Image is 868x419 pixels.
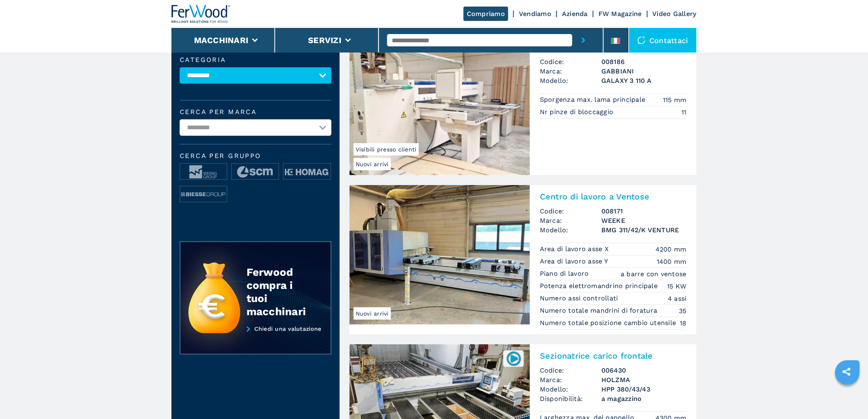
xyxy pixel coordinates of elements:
[349,36,697,175] a: Sezionatrice carico frontale GABBIANI GALAXY 3 110 ANuovi arriviVisibili presso clientiSezionatri...
[540,385,601,394] span: Modello:
[656,245,687,254] em: 4200 mm
[506,350,522,366] img: 006430
[171,5,231,23] img: Ferwood
[180,164,227,180] img: image
[540,366,601,375] span: Codice:
[601,76,687,85] h3: GALAXY 3 110 A
[349,36,530,175] img: Sezionatrice carico frontale GABBIANI GALAXY 3 110 A
[601,366,687,375] h3: 006430
[637,36,646,44] img: Contattaci
[598,10,642,18] a: FW Magazine
[540,375,601,385] span: Marca:
[601,206,687,216] h3: 008171
[621,269,687,279] em: a barre con ventose
[667,282,687,291] em: 15 KW
[349,185,530,325] img: Centro di lavoro a Ventose WEEKE BMG 311/42/K VENTURE
[540,216,601,225] span: Marca:
[283,164,330,180] img: image
[540,225,601,235] span: Modello:
[540,282,660,291] p: Potenza elettromandrino principale
[833,382,862,413] iframe: Chat
[601,375,687,385] h3: HOLZMA
[679,306,687,316] em: 35
[540,257,610,266] p: Area di lavoro asse Y
[629,28,697,53] div: Contattaci
[519,10,551,18] a: Vendiamo
[836,362,857,382] a: sharethis
[349,185,697,334] a: Centro di lavoro a Ventose WEEKE BMG 311/42/K VENTURENuovi arriviCentro di lavoro a VentoseCodice...
[540,351,687,361] h2: Sezionatrice carico frontale
[663,95,687,105] em: 115 mm
[540,192,687,201] h2: Centro di lavoro a Ventose
[682,108,687,117] em: 11
[657,257,687,266] em: 1400 mm
[601,66,687,76] h3: GABBIANI
[308,35,341,45] button: Servizi
[540,394,601,403] span: Disponibilità:
[540,269,591,278] p: Piano di lavoro
[194,35,249,45] button: Macchinari
[572,28,595,53] button: submit-button
[562,10,588,18] a: Azienda
[540,95,648,104] p: Sporgenza max. lama principale
[180,109,331,115] label: Cerca per marca
[540,76,601,85] span: Modello:
[180,57,331,63] label: Categoria
[540,206,601,216] span: Codice:
[540,108,616,117] p: Nr pinze di bloccaggio
[601,216,687,225] h3: WEEKE
[668,294,687,303] em: 4 assi
[540,306,660,315] p: Numero totale mandrini di foratura
[540,66,601,76] span: Marca:
[540,245,611,254] p: Area di lavoro asse X
[354,307,391,320] span: Nuovi arrivi
[540,294,620,303] p: Numero assi controllati
[180,153,331,159] span: Cerca per Gruppo
[180,186,227,203] img: image
[601,394,687,403] span: a magazzino
[680,318,687,328] em: 18
[464,7,508,21] a: Compriamo
[247,266,315,318] div: Ferwood compra i tuoi macchinari
[354,158,391,170] span: Nuovi arrivi
[653,10,697,18] a: Video Gallery
[601,225,687,235] h3: BMG 311/42/K VENTURE
[601,385,687,394] h3: HPP 380/43/43
[354,143,419,156] span: Visibili presso clienti
[601,57,687,66] h3: 008186
[540,318,678,327] p: Numero totale posizione cambio utensile
[180,325,331,355] a: Chiedi una valutazione
[232,164,279,180] img: image
[540,57,601,66] span: Codice:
